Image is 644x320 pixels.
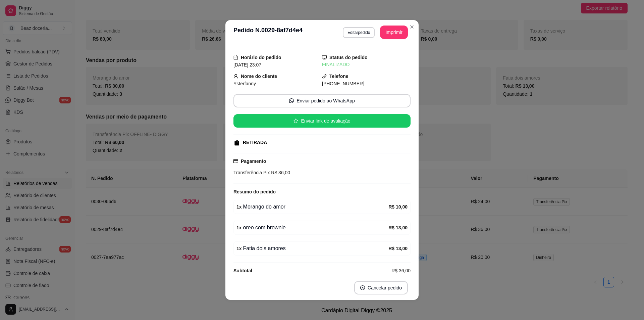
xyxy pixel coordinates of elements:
[407,21,417,32] button: Close
[233,189,276,194] strong: Resumo do pedido
[322,61,411,68] div: FINALIZADO
[388,225,408,230] strong: R$ 13,00
[360,285,365,290] span: close-circle
[243,139,267,146] div: RETIRADA
[241,55,281,60] strong: Horário do pedido
[236,204,242,210] strong: 1 x
[233,74,238,79] span: user
[380,26,408,39] button: Imprimir
[233,26,303,39] h3: Pedido N. 0029-8af7d4e4
[289,98,294,103] span: whats-app
[236,224,388,232] div: oreo com brownie
[233,81,256,86] span: Ysterfanny
[241,158,266,164] strong: Pagamento
[391,267,411,274] span: R$ 36,00
[322,55,327,60] span: desktop
[241,74,277,79] strong: Nome do cliente
[293,119,298,123] span: star
[236,246,242,251] strong: 1 x
[236,203,388,211] div: Morango do amor
[388,246,408,251] strong: R$ 13,00
[233,94,411,107] button: whats-appEnviar pedido ao WhatsApp
[233,62,261,67] span: [DATE] 23:07
[329,74,348,79] strong: Telefone
[233,159,238,164] span: credit-card
[270,170,290,175] span: R$ 36,00
[343,27,375,38] button: Editarpedido
[233,170,270,175] span: Transferência Pix
[388,204,408,210] strong: R$ 10,00
[236,244,388,253] div: Fatia dois amores
[233,55,238,60] span: calendar
[354,281,408,294] button: close-circleCancelar pedido
[329,55,368,60] strong: Status do pedido
[322,81,364,86] span: [PHONE_NUMBER]
[236,225,242,230] strong: 1 x
[322,74,327,79] span: phone
[233,114,411,128] button: starEnviar link de avaliação
[233,268,252,273] strong: Subtotal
